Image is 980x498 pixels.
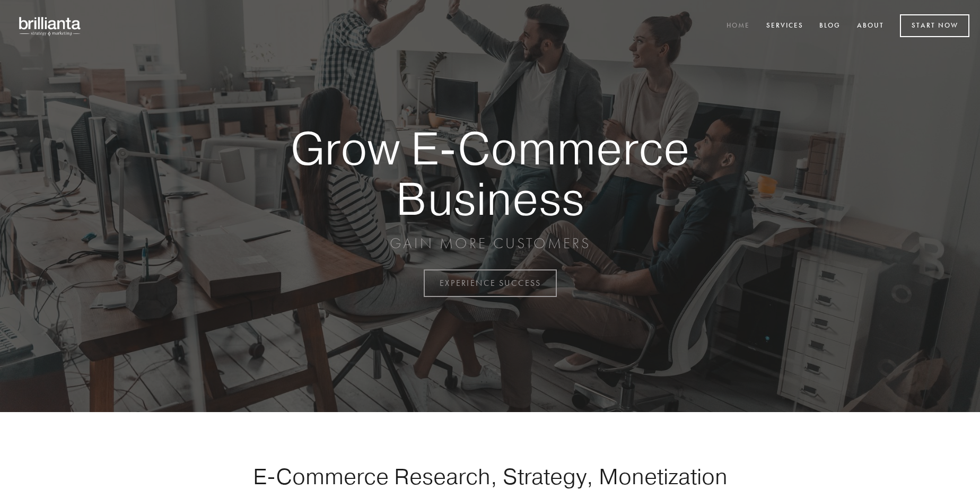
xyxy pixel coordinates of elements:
strong: Grow E-Commerce Business [253,123,727,223]
h1: E-Commerce Research, Strategy, Monetization [220,463,760,490]
p: GAIN MORE CUSTOMERS [253,234,727,253]
a: EXPERIENCE SUCCESS [424,269,557,297]
a: Services [759,18,810,35]
a: About [850,18,891,35]
a: Home [720,18,757,35]
a: Blog [812,18,847,35]
a: Start Now [900,14,969,37]
img: brillianta - research, strategy, marketing [11,11,90,41]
